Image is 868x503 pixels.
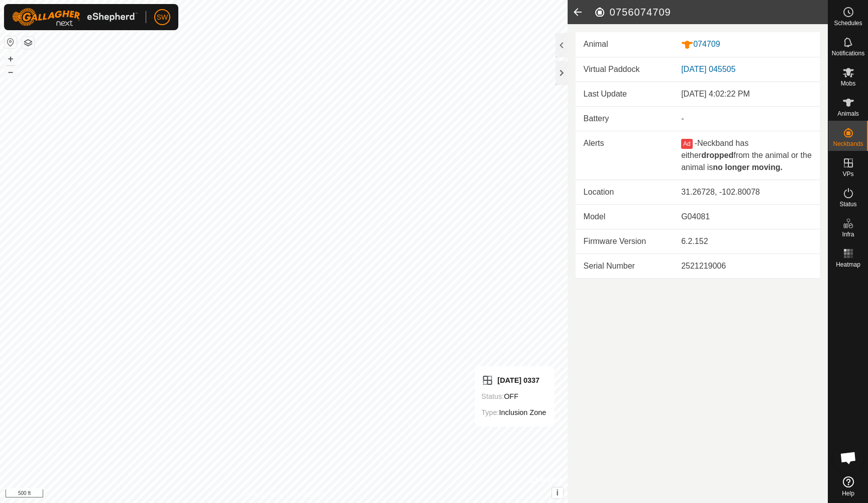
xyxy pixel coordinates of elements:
[576,106,674,131] td: Battery
[481,390,546,402] div: OFF
[681,88,812,100] div: [DATE] 4:02:22 PM
[481,408,499,416] label: Type:
[481,374,546,386] div: [DATE] 0337
[244,490,282,499] a: Privacy Policy
[701,151,733,159] b: dropped
[681,211,812,223] div: G04081
[576,204,674,229] td: Model
[681,65,735,73] a: [DATE] 045505
[681,260,812,272] div: 2521219006
[576,82,674,107] td: Last Update
[576,254,674,278] td: Serial Number
[681,38,812,51] div: 074709
[5,66,17,78] button: –
[695,139,697,147] span: -
[5,36,17,48] button: Reset Map
[842,490,854,496] span: Help
[552,487,563,498] button: i
[481,392,504,400] label: Status:
[837,111,859,117] span: Animals
[293,490,323,499] a: Contact Us
[481,406,546,418] div: Inclusion Zone
[681,139,812,172] span: Neckband has either from the animal or the animal is
[713,163,783,172] b: no longer moving.
[576,180,674,204] td: Location
[5,53,17,65] button: +
[576,57,674,82] td: Virtual Paddock
[828,472,868,500] a: Help
[576,229,674,254] td: Firmware Version
[832,50,864,56] span: Notifications
[836,262,860,268] span: Heatmap
[681,186,812,198] div: 31.26728, -102.80078
[833,141,863,147] span: Neckbands
[839,201,856,207] span: Status
[681,113,812,125] div: -
[576,131,674,180] td: Alerts
[842,171,853,177] span: VPs
[594,6,828,18] h2: 0756074709
[681,235,812,247] div: 6.2.152
[842,231,854,237] span: Infra
[576,32,674,57] td: Animal
[681,139,692,149] button: Ad
[834,20,862,26] span: Schedules
[556,488,558,497] span: i
[157,12,168,23] span: SW
[22,37,34,49] button: Map Layers
[833,443,863,473] a: Open chat
[841,80,855,87] span: Mobs
[12,8,138,26] img: Gallagher Logo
